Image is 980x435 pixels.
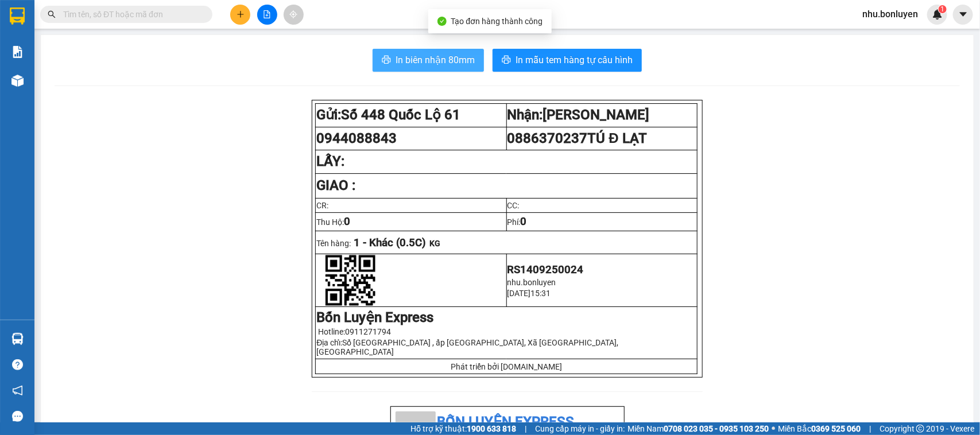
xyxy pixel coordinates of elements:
[508,278,556,287] span: nhu.bonluyen
[664,424,769,433] strong: 0708 023 035 - 0935 103 250
[345,327,391,336] span: 0911271794
[11,333,24,345] img: warehouse-icon
[318,327,391,336] span: Hotline:
[316,359,697,374] td: Phát triển bởi [DOMAIN_NAME]
[316,153,344,169] strong: LẤY:
[932,9,943,20] img: icon-new-feature
[778,422,861,435] span: Miền Bắc
[953,5,973,25] button: caret-down
[11,46,24,58] img: solution-icon
[316,107,460,123] strong: Gửi:
[263,10,271,18] span: file-add
[257,5,277,25] button: file-add
[916,425,924,433] span: copyright
[63,8,199,21] input: Tìm tên, số ĐT hoặc mã đơn
[451,17,543,26] span: Tạo đơn hàng thành công
[12,385,23,396] span: notification
[11,75,24,87] img: warehouse-icon
[506,213,697,231] td: Phí:
[429,239,440,248] span: KG
[316,213,506,231] td: Thu Hộ:
[506,199,697,213] td: CC:
[508,130,647,146] span: 0886370237
[525,422,526,435] span: |
[531,289,551,298] span: 15:31
[316,236,696,249] p: Tên hàng:
[508,107,650,123] strong: Nhận:
[48,10,56,18] span: search
[869,422,871,435] span: |
[316,338,618,356] span: Địa chỉ:
[493,49,642,72] button: printerIn mẫu tem hàng tự cấu hình
[373,49,484,72] button: printerIn biên nhận 80mm
[516,53,633,67] span: In mẫu tem hàng tự cấu hình
[10,7,25,25] img: logo-vxr
[316,199,506,213] td: CR:
[508,263,584,276] span: RS1409250024
[284,5,304,25] button: aim
[535,422,625,435] span: Cung cấp máy in - giấy in:
[230,5,250,25] button: plus
[344,215,350,228] span: 0
[341,107,460,123] span: Số 448 Quốc Lộ 61
[289,10,297,18] span: aim
[508,289,531,298] span: [DATE]
[543,107,650,123] span: [PERSON_NAME]
[237,10,245,18] span: plus
[12,411,23,422] span: message
[437,17,447,26] span: check-circle
[410,422,516,435] span: Hỗ trợ kỹ thuật:
[382,55,391,66] span: printer
[354,236,426,249] span: 1 - Khác (0.5C)
[772,426,775,431] span: ⚪️
[588,130,647,146] span: TÚ Đ LẠT
[627,422,769,435] span: Miền Nam
[940,5,944,13] span: 1
[939,5,947,13] sup: 1
[853,7,927,21] span: nhu.bonluyen
[467,424,516,433] strong: 1900 633 818
[811,424,861,433] strong: 0369 525 060
[396,411,619,433] li: Bốn Luyện Express
[325,255,376,306] img: qr-code
[316,177,355,193] strong: GIAO :
[521,215,527,228] span: 0
[396,53,475,67] span: In biên nhận 80mm
[316,309,433,325] strong: Bốn Luyện Express
[316,130,397,146] span: 0944088843
[502,55,511,66] span: printer
[958,9,969,20] span: caret-down
[12,359,23,370] span: question-circle
[316,338,618,356] span: Số [GEOGRAPHIC_DATA] , ấp [GEOGRAPHIC_DATA], Xã [GEOGRAPHIC_DATA], [GEOGRAPHIC_DATA]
